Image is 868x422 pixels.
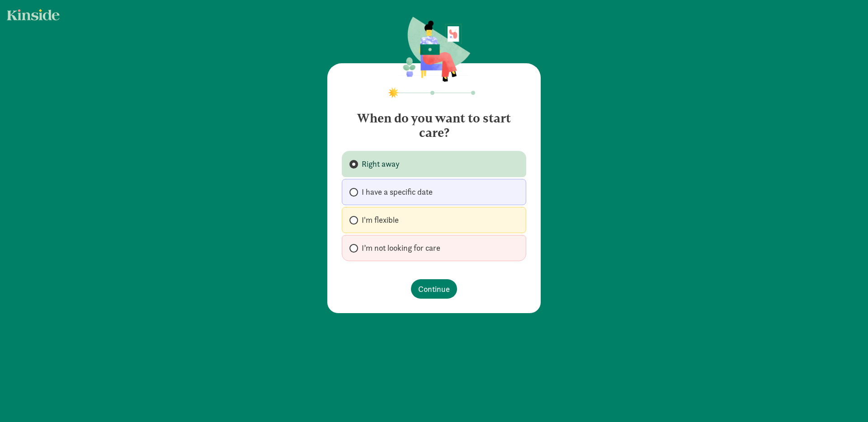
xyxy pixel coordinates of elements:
[411,279,457,299] button: Continue
[362,215,399,225] span: I'm flexible
[362,243,440,253] span: I’m not looking for care
[342,104,526,140] h4: When do you want to start care?
[362,159,400,169] span: Right away
[418,283,450,295] span: Continue
[362,187,433,197] span: I have a specific date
